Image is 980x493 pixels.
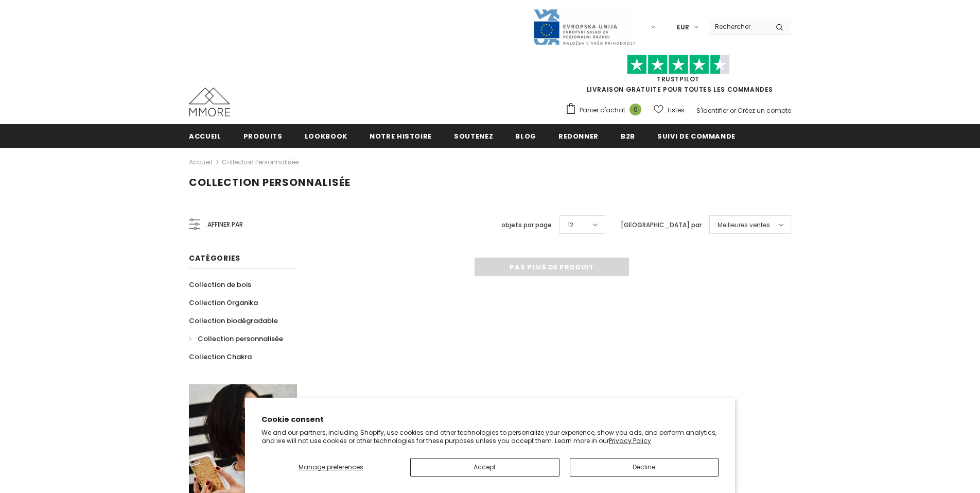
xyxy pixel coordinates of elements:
[657,75,699,83] a: TrustPilot
[189,276,251,294] a: Collection de bois
[189,88,230,116] img: Cas MMORE
[189,316,278,326] span: Collection biodégradable
[189,156,212,168] a: Accueil
[222,158,299,166] a: Collection personnalisée
[261,458,400,477] button: Manage preferences
[189,131,221,141] span: Accueil
[580,105,625,115] span: Panier d'achat
[189,298,258,308] span: Collection Organika
[570,458,719,477] button: Decline
[717,220,770,230] span: Meilleures ventes
[609,436,651,445] a: Privacy Policy
[568,220,573,230] span: 12
[189,294,258,312] a: Collection Organika
[668,105,685,115] span: Listes
[189,253,240,263] span: Catégories
[189,348,252,366] a: Collection Chakra
[189,124,221,147] a: Accueil
[261,429,719,445] p: We and our partners, including Shopify, use cookies and other technologies to personalize your ex...
[515,124,536,147] a: Blog
[565,103,646,118] a: Panier d'achat 0
[370,131,432,141] span: Notre histoire
[305,124,347,147] a: Lookbook
[261,414,719,425] h2: Cookie consent
[533,22,636,31] a: Javni Razpis
[198,334,283,344] span: Collection personnalisée
[730,106,736,115] span: or
[501,220,552,230] label: objets par page
[189,352,252,362] span: Collection Chakra
[657,131,736,141] span: Suivi de commande
[243,131,283,141] span: Produits
[558,124,599,147] a: Redonner
[654,101,685,119] a: Listes
[189,175,351,190] span: Collection personnalisée
[558,131,599,141] span: Redonner
[709,19,768,34] input: Search Site
[189,312,278,330] a: Collection biodégradable
[370,124,432,147] a: Notre histoire
[621,220,702,230] label: [GEOGRAPHIC_DATA] par
[515,131,536,141] span: Blog
[243,124,283,147] a: Produits
[696,106,728,115] a: S'identifier
[627,55,730,75] img: Faites confiance aux étoiles pilotes
[305,131,347,141] span: Lookbook
[621,124,635,147] a: B2B
[207,219,243,230] span: Affiner par
[454,124,493,147] a: soutenez
[189,280,251,290] span: Collection de bois
[621,131,635,141] span: B2B
[738,106,791,115] a: Créez un compte
[533,8,636,46] img: Javni Razpis
[629,104,641,115] span: 0
[565,59,791,94] span: LIVRAISON GRATUITE POUR TOUTES LES COMMANDES
[299,463,363,471] span: Manage preferences
[189,330,283,348] a: Collection personnalisée
[410,458,559,477] button: Accept
[657,124,736,147] a: Suivi de commande
[677,22,689,32] span: EUR
[454,131,493,141] span: soutenez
